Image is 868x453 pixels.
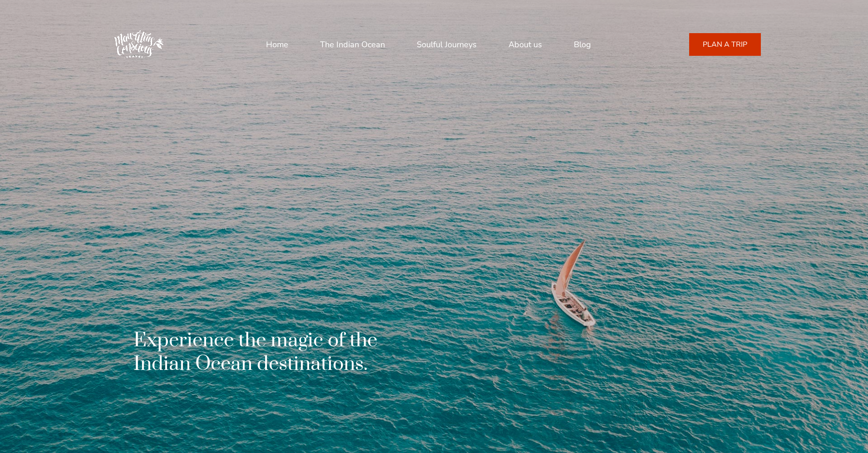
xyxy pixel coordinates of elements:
[133,329,408,376] h1: Experience the magic of the Indian Ocean destinations.
[689,33,761,56] a: PLAN A TRIP
[266,34,288,55] a: Home
[417,34,477,55] a: Soulful Journeys
[508,34,542,55] a: About us
[320,34,385,55] a: The Indian Ocean
[574,34,591,55] a: Blog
